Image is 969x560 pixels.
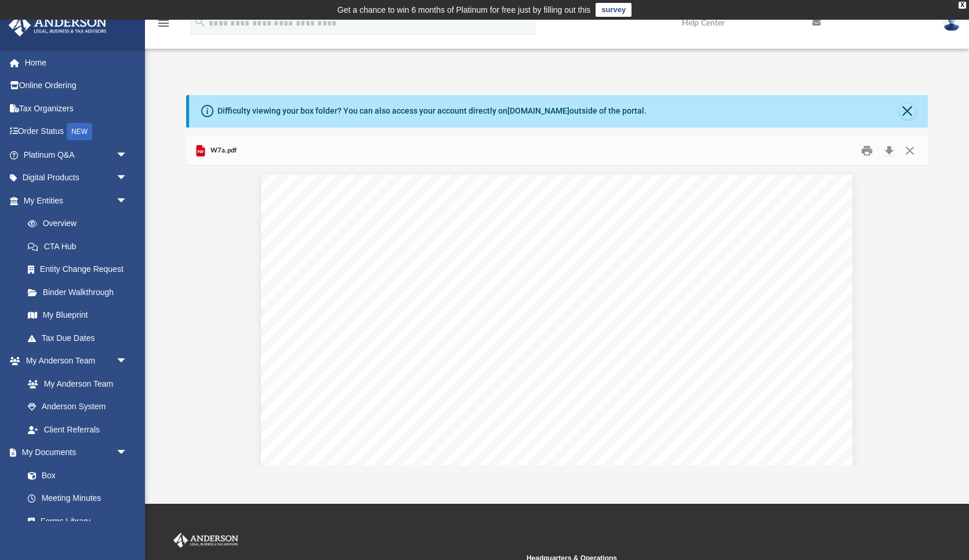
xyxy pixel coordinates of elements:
a: Forms Library [16,510,133,533]
div: Get a chance to win 6 months of Platinum for free just by filling out this [337,3,591,17]
span: arrow_drop_down [116,441,139,465]
i: search [194,16,206,28]
div: NEW [67,123,92,140]
a: My Documentsarrow_drop_down [8,441,139,464]
div: Document Viewer [186,166,928,465]
span: arrow_drop_down [116,166,139,190]
a: Binder Walkthrough [16,281,145,304]
img: Anderson Advisors Platinum Portal [171,533,241,548]
a: [DOMAIN_NAME] [507,106,569,115]
a: Meeting Minutes [16,487,139,510]
a: Overview [16,212,145,235]
div: Preview [186,136,928,466]
a: menu [157,22,170,30]
a: Anderson System [16,395,139,419]
a: My Entitiesarrow_drop_down [8,189,145,212]
button: Close [899,141,920,159]
a: My Anderson Team [16,372,133,395]
a: Entity Change Request [16,258,145,281]
a: Home [8,51,145,74]
button: Download [879,141,899,159]
a: Tax Organizers [8,97,145,120]
span: arrow_drop_down [116,350,139,373]
span: arrow_drop_down [116,189,139,213]
img: Anderson Advisors Platinum Portal [5,14,110,37]
button: Close [899,103,916,119]
i: menu [157,16,170,30]
img: User Pic [943,14,960,31]
div: Difficulty viewing your box folder? You can also access your account directly on outside of the p... [217,105,647,117]
a: Online Ordering [8,74,145,97]
a: Platinum Q&Aarrow_drop_down [8,143,145,166]
a: Tax Due Dates [16,326,145,350]
a: CTA Hub [16,235,145,258]
button: Print [856,141,879,159]
a: Box [16,464,133,487]
span: arrow_drop_down [116,143,139,167]
a: My Blueprint [16,304,139,327]
span: W7a.pdf [208,146,237,156]
a: Client Referrals [16,418,139,441]
a: My Anderson Teamarrow_drop_down [8,350,139,373]
a: Digital Productsarrow_drop_down [8,166,145,190]
a: Order StatusNEW [8,120,145,144]
div: close [959,2,966,9]
a: survey [596,3,632,17]
div: File preview [186,166,928,465]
